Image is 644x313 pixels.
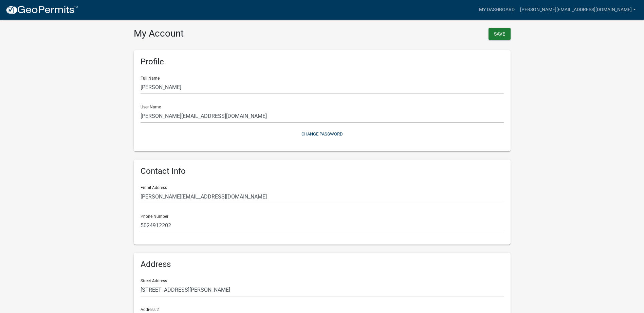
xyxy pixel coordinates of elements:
h6: Address [141,259,504,269]
h6: Profile [141,57,504,67]
h6: Contact Info [141,166,504,176]
a: [PERSON_NAME][EMAIL_ADDRESS][DOMAIN_NAME] [517,3,639,16]
button: Change Password [141,128,504,140]
button: Save [489,28,511,40]
a: My Dashboard [476,3,517,16]
h3: My Account [134,28,317,39]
